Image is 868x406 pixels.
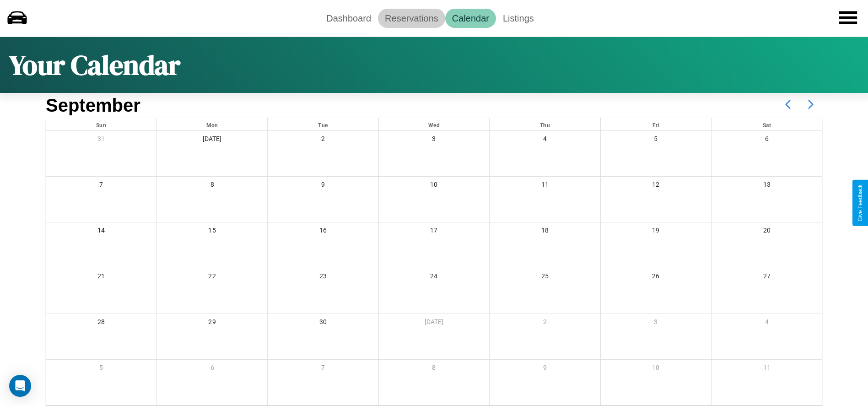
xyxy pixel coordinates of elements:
div: 6 [157,360,267,379]
div: 9 [490,360,600,379]
div: [DATE] [379,314,489,333]
div: [DATE] [157,131,267,150]
div: Wed [379,118,489,130]
div: 3 [379,131,489,150]
div: Give Feedback [857,184,863,222]
div: 14 [46,222,156,241]
div: 30 [268,314,378,333]
div: Thu [490,118,600,130]
div: 9 [268,177,378,195]
div: Open Intercom Messenger [9,375,31,397]
div: 17 [379,222,489,241]
div: 8 [379,360,489,379]
div: 13 [712,177,822,195]
div: 5 [601,131,711,150]
div: 8 [157,177,267,195]
div: 12 [601,177,711,195]
div: 10 [601,360,711,379]
a: Calendar [445,9,496,28]
div: Tue [268,118,378,130]
div: 4 [712,314,822,333]
div: 2 [490,314,600,333]
div: Sat [712,118,822,130]
a: Listings [496,9,541,28]
div: Mon [157,118,267,130]
div: 7 [46,177,156,195]
div: 2 [268,131,378,150]
div: 21 [46,268,156,287]
div: Sun [46,118,156,130]
h1: Your Calendar [9,46,180,84]
div: 11 [712,360,822,379]
h2: September [46,95,140,116]
div: 3 [601,314,711,333]
div: 28 [46,314,156,333]
div: 16 [268,222,378,241]
a: Reservations [378,9,445,28]
div: 19 [601,222,711,241]
div: 23 [268,268,378,287]
div: 24 [379,268,489,287]
div: 26 [601,268,711,287]
div: 15 [157,222,267,241]
div: 29 [157,314,267,333]
div: 22 [157,268,267,287]
a: Dashboard [319,9,378,28]
div: 27 [712,268,822,287]
div: 25 [490,268,600,287]
div: 6 [712,131,822,150]
div: 4 [490,131,600,150]
div: 18 [490,222,600,241]
div: 10 [379,177,489,195]
div: 5 [46,360,156,379]
div: Fri [601,118,711,130]
div: 20 [712,222,822,241]
div: 31 [46,131,156,150]
div: 7 [268,360,378,379]
div: 11 [490,177,600,195]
